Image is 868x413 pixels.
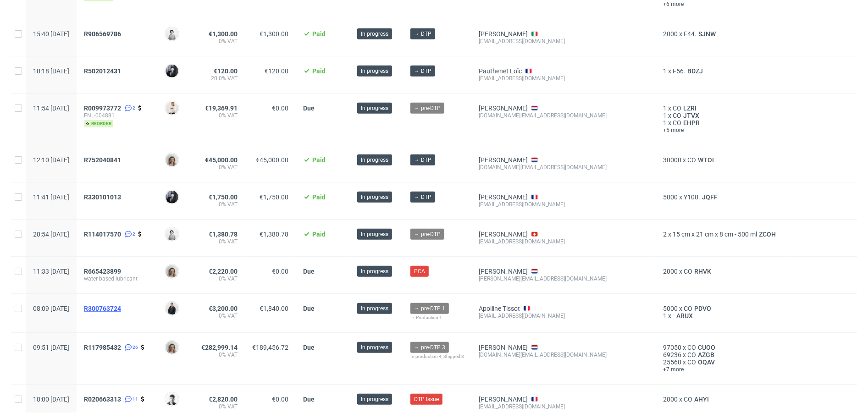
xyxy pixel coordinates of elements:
span: 15:40 [DATE] [33,30,69,38]
span: → pre-DTP 3 [414,343,445,352]
div: [EMAIL_ADDRESS][DOMAIN_NAME] [479,38,648,45]
div: [EMAIL_ADDRESS][DOMAIN_NAME] [479,403,648,410]
div: [EMAIL_ADDRESS][DOMAIN_NAME] [479,201,648,208]
a: R665423899 [84,268,123,275]
span: 12:10 [DATE] [33,156,69,164]
span: PDVO [692,305,713,312]
div: x [663,268,778,275]
span: 1 [663,119,667,127]
span: 09:51 [DATE] [33,344,69,351]
span: F44. [684,30,697,38]
span: 0% VAT [201,112,238,119]
span: → DTP [414,156,431,164]
span: CO [687,351,696,358]
div: x [663,156,778,164]
span: €1,300.00 [260,30,288,38]
span: 11 [133,396,138,403]
a: 11 [123,396,138,403]
a: [PERSON_NAME] [479,231,528,238]
a: R117985432 [84,344,123,351]
span: DTP Issue [414,395,439,403]
img: Dudek Mariola [166,228,178,241]
span: R502012431 [84,67,121,75]
a: AHYI [692,396,711,403]
span: 0% VAT [201,164,238,171]
span: 2000 [663,268,678,275]
span: CO [684,305,692,312]
span: 2000 [663,396,678,403]
span: PCA [414,267,425,275]
span: 69236 [663,351,681,358]
span: EHPR [681,119,702,127]
div: [PERSON_NAME][EMAIL_ADDRESS][DOMAIN_NAME] [479,275,648,282]
span: RHVK [692,268,713,275]
span: In progress [361,395,388,403]
span: Paid [312,231,326,238]
span: BDZJ [686,67,705,75]
span: 20:54 [DATE] [33,231,69,238]
div: x [663,305,778,312]
a: R330101013 [84,193,123,201]
span: 26 [133,344,138,351]
a: SJNW [697,30,718,38]
span: R117985432 [84,344,121,351]
img: Monika Poźniak [166,265,178,278]
span: Paid [312,193,326,201]
a: ARUX [674,312,695,319]
span: 10:18 [DATE] [33,67,69,75]
a: OQAV [696,358,717,366]
a: R906569786 [84,30,123,38]
span: €0.00 [272,105,288,112]
img: Philippe Dubuy [166,65,178,77]
span: €1,380.78 [209,231,238,238]
span: €19,369.91 [205,105,238,112]
span: Paid [312,30,326,38]
a: JTVX [681,112,701,119]
span: 0% VAT [201,312,238,319]
span: ZCOH [757,231,778,238]
span: 1 [663,112,667,119]
a: AZGB [696,351,716,358]
div: x [663,312,778,319]
a: R502012431 [84,67,123,75]
span: → pre-DTP [414,104,441,112]
span: 0% VAT [201,38,238,45]
span: 0% VAT [201,275,238,282]
a: JQFF [700,193,719,201]
span: €1,300.00 [209,30,238,38]
a: [PERSON_NAME] [479,193,528,201]
div: In production 4, Shipped 3 [410,353,464,360]
span: €2,820.00 [209,396,238,403]
a: R300763724 [84,305,123,312]
span: R300763724 [84,305,121,312]
img: Monika Poźniak [166,341,178,354]
span: In progress [361,104,388,112]
div: x [663,112,778,119]
span: CO [684,396,692,403]
div: [DOMAIN_NAME][EMAIL_ADDRESS][DOMAIN_NAME] [479,164,648,171]
img: Monika Poźniak [166,154,178,166]
a: R752040841 [84,156,123,164]
span: 1 [663,105,667,112]
span: R906569786 [84,30,121,38]
div: [EMAIL_ADDRESS][DOMAIN_NAME] [479,238,648,245]
a: [PERSON_NAME] [479,156,528,164]
span: CO [673,105,681,112]
span: €3,200.00 [209,305,238,312]
span: 20.0% VAT [201,75,238,82]
div: x [663,119,778,127]
div: x [663,231,778,238]
a: +5 more [663,127,778,134]
span: R330101013 [84,193,121,201]
span: CO [687,344,696,351]
span: 0% VAT [201,403,238,410]
span: In progress [361,343,388,352]
span: €45,000.00 [256,156,288,164]
span: In progress [361,230,388,238]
